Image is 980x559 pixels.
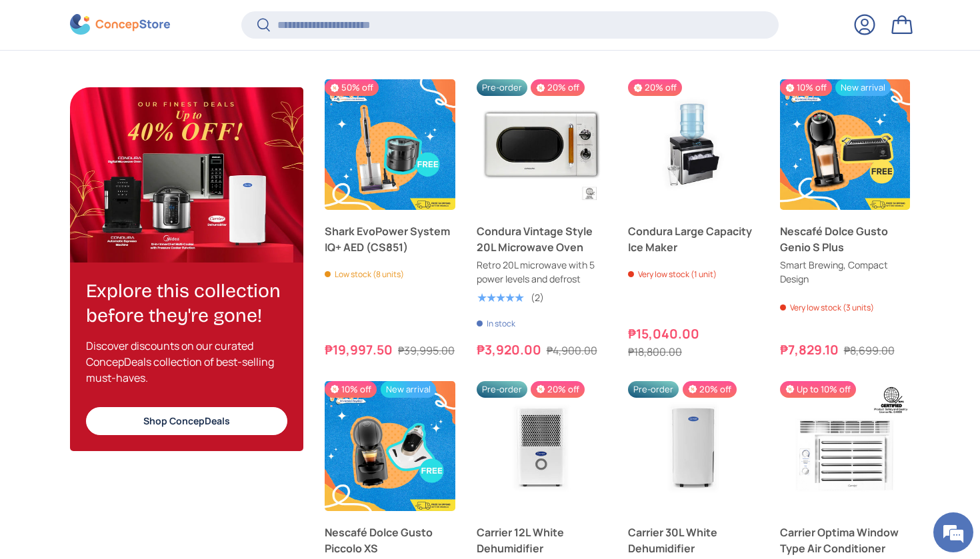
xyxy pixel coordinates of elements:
span: 20% off [628,79,682,96]
a: Condura Large Capacity Ice Maker [628,79,759,210]
p: Discover discounts on our curated ConcepDeals collection of best-selling must-haves. [86,337,287,385]
a: Condura Large Capacity Ice Maker [628,223,759,255]
a: Nescafé Dolce Gusto Piccolo XS [325,524,455,556]
a: Carrier Optima Window Type Air Conditioner [780,381,911,512]
a: Explore this collection before they're gone! [70,87,303,263]
span: Pre-order [628,381,679,398]
span: 20% off [531,79,585,96]
span: 10% off [325,381,377,398]
a: Condura Vintage Style 20L Microwave Oven [477,79,607,210]
span: Up to 10% off [780,381,856,398]
a: Nescafé Dolce Gusto Piccolo XS [325,381,455,512]
a: Carrier 30L White Dehumidifier [628,524,759,556]
textarea: Type your message and hit 'Enter' [7,364,254,410]
a: Shark EvoPower System IQ+ AED (CS851) [325,223,455,255]
span: New arrival [835,79,891,96]
span: We're online! [77,168,184,302]
span: 10% off [780,79,832,96]
a: Shark EvoPower System IQ+ AED (CS851) [325,79,455,210]
h2: Explore this collection before they're gone! [86,279,287,328]
a: Carrier Optima Window Type Air Conditioner [780,524,911,556]
a: Carrier 30L White Dehumidifier [628,381,759,512]
a: Carrier 12L White Dehumidifier [477,524,607,556]
a: Nescafé Dolce Gusto Genio S Plus [780,223,911,255]
a: Nescafé Dolce Gusto Genio S Plus [780,79,911,210]
span: New arrival [381,381,436,398]
span: 50% off [325,79,379,96]
span: Pre-order [477,79,527,96]
span: 20% off [531,381,585,398]
span: 20% off [683,381,737,398]
span: Pre-order [477,381,527,398]
div: Minimize live chat window [219,7,251,39]
img: ConcepStore [70,15,170,35]
a: Shop ConcepDeals [86,406,287,435]
div: Chat with us now [69,75,224,92]
a: Condura Vintage Style 20L Microwave Oven [477,223,607,255]
a: Carrier 12L White Dehumidifier [477,381,607,512]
